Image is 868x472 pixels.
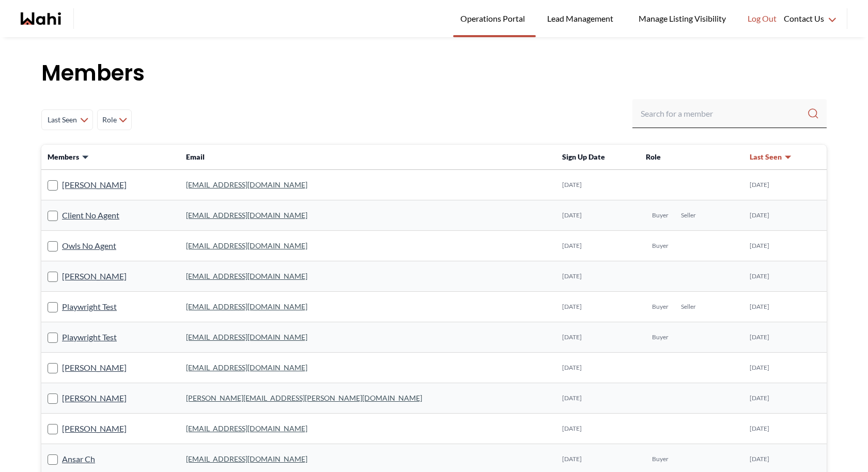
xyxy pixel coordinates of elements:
input: Search input [641,104,807,123]
a: [PERSON_NAME] [62,391,127,405]
td: [DATE] [743,200,827,231]
td: [DATE] [556,322,640,353]
td: [DATE] [556,200,640,231]
a: [EMAIL_ADDRESS][DOMAIN_NAME] [186,241,307,250]
span: Last Seen [46,111,78,129]
a: Ansar Ch [62,452,95,466]
td: [DATE] [743,414,827,444]
a: [EMAIL_ADDRESS][DOMAIN_NAME] [186,211,307,219]
span: Email [186,152,205,161]
td: [DATE] [556,353,640,383]
span: Buyer [652,333,669,341]
td: [DATE] [743,231,827,261]
span: Last Seen [750,152,782,162]
td: [DATE] [556,261,640,292]
span: Role [646,152,661,161]
a: [EMAIL_ADDRESS][DOMAIN_NAME] [186,424,307,433]
a: [EMAIL_ADDRESS][DOMAIN_NAME] [186,180,307,189]
span: Buyer [652,211,669,219]
span: Buyer [652,242,669,250]
button: Members [48,152,89,162]
span: Manage Listing Visibility [636,12,729,25]
a: Playwright Test [62,331,117,344]
a: [EMAIL_ADDRESS][DOMAIN_NAME] [186,333,307,341]
td: [DATE] [743,261,827,292]
td: [DATE] [743,383,827,414]
a: [EMAIL_ADDRESS][DOMAIN_NAME] [186,272,307,280]
span: Members [48,152,79,162]
a: [PERSON_NAME] [62,178,127,192]
a: Owls No Agent [62,239,116,253]
h1: Members [41,58,827,89]
a: [PERSON_NAME] [62,422,127,435]
span: Role [102,111,117,129]
span: Buyer [652,455,669,463]
td: [DATE] [743,353,827,383]
a: [PERSON_NAME] [62,270,127,283]
td: [DATE] [743,322,827,353]
td: [DATE] [743,292,827,322]
td: [DATE] [556,414,640,444]
span: Log Out [748,12,777,25]
td: [DATE] [556,170,640,200]
a: [PERSON_NAME][EMAIL_ADDRESS][PERSON_NAME][DOMAIN_NAME] [186,394,422,402]
span: Sign Up Date [562,152,605,161]
a: [EMAIL_ADDRESS][DOMAIN_NAME] [186,363,307,372]
a: [PERSON_NAME] [62,361,127,374]
span: Seller [681,211,696,219]
span: Buyer [652,303,669,311]
button: Last Seen [750,152,792,162]
span: Operations Portal [460,12,529,25]
td: [DATE] [556,383,640,414]
td: [DATE] [743,170,827,200]
td: [DATE] [556,292,640,322]
span: Lead Management [547,12,617,25]
a: Wahi homepage [21,12,61,25]
a: [EMAIL_ADDRESS][DOMAIN_NAME] [186,302,307,311]
a: Client No Agent [62,209,119,222]
td: [DATE] [556,231,640,261]
a: Playwright Test [62,300,117,313]
span: Seller [681,303,696,311]
a: [EMAIL_ADDRESS][DOMAIN_NAME] [186,454,307,463]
